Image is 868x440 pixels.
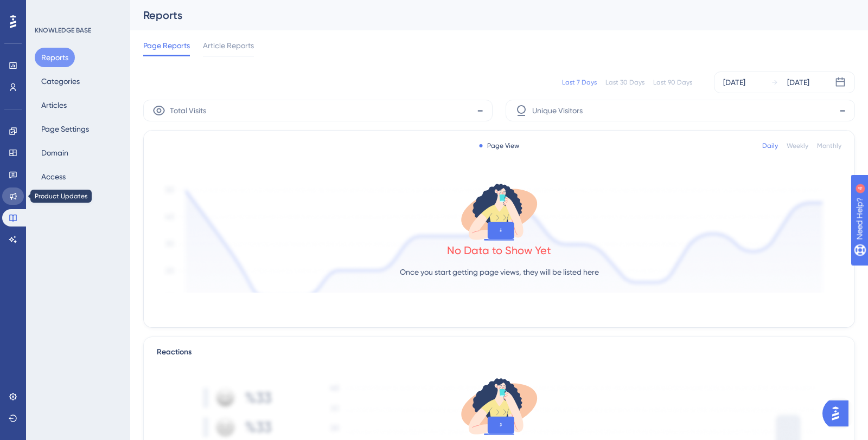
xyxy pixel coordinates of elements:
div: Last 7 Days [562,78,597,87]
div: [DATE] [723,76,745,89]
div: Last 90 Days [653,78,692,87]
iframe: UserGuiding AI Assistant Launcher [822,397,855,430]
div: KNOWLEDGE BASE [35,26,91,35]
div: Page View [480,141,519,150]
div: Weekly [787,141,808,150]
span: - [839,102,846,119]
div: Monthly [817,141,841,150]
div: [DATE] [787,76,809,89]
div: 4 [75,5,79,14]
button: Reports [35,48,75,67]
p: Once you start getting page views, they will be listed here [400,266,599,279]
button: Categories [35,72,86,91]
div: Reactions [157,346,841,359]
span: Page Reports [143,39,190,52]
button: Page Settings [35,119,95,139]
div: No Data to Show Yet [447,243,551,258]
button: Access [35,167,72,186]
span: Total Visits [170,104,206,117]
span: Article Reports [203,39,254,52]
div: Reports [143,8,828,23]
button: Domain [35,143,75,163]
div: Daily [762,141,778,150]
span: Need Help? [25,3,68,16]
span: Unique Visitors [532,104,583,117]
button: Articles [35,95,73,115]
div: Last 30 Days [605,78,644,87]
span: - [477,102,483,119]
